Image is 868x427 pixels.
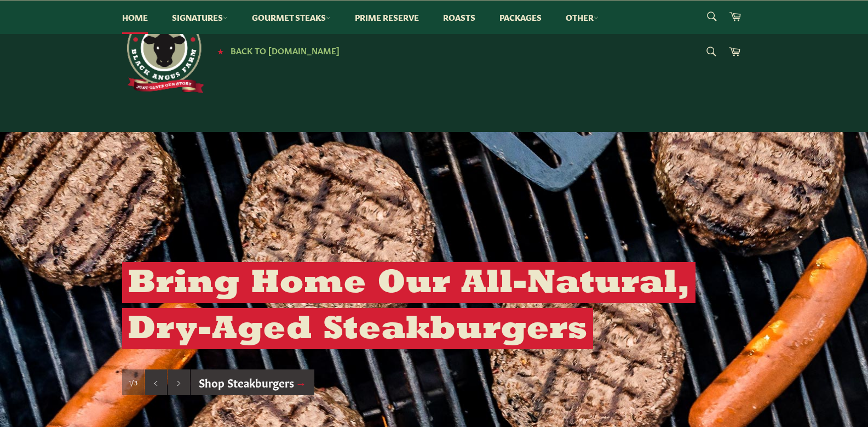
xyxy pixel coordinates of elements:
a: ★ Back to [DOMAIN_NAME] [212,47,340,55]
a: Signatures [161,1,239,34]
img: Roseda Beef [122,11,204,93]
a: Packages [488,1,553,34]
a: Gourmet Steaks [241,1,342,34]
a: Shop Steakburgers [191,369,315,396]
span: ★ [217,47,223,55]
a: Home [111,1,159,34]
a: Roasts [432,1,486,34]
a: Prime Reserve [344,1,430,34]
button: Previous slide [145,369,167,396]
button: Next slide [168,369,190,396]
a: Other [555,1,610,34]
span: 1/3 [129,378,137,387]
span: Back to [DOMAIN_NAME] [231,44,340,56]
div: Slide 1, current [122,369,144,396]
span: → [296,374,307,390]
h2: Bring Home Our All-Natural, Dry-Aged Steakburgers [122,262,695,349]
